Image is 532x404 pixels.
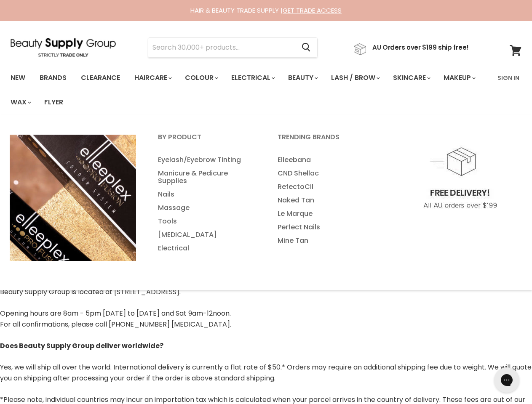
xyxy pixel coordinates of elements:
[267,153,385,167] a: Elleebana
[225,69,280,87] a: Electrical
[38,93,70,111] a: Flyer
[325,69,385,87] a: Lash / Brow
[147,130,265,151] a: By Product
[148,37,318,58] form: Product
[75,69,126,87] a: Clearance
[267,194,385,207] a: Naked Tan
[147,153,265,255] ul: Main menu
[267,153,385,247] ul: Main menu
[387,69,436,87] a: Skincare
[490,364,524,396] iframe: Gorgias live chat messenger
[147,167,265,188] a: Manicure & Pedicure Supplies
[179,69,223,87] a: Colour
[147,188,265,201] a: Nails
[4,66,492,114] ul: Main menu
[267,221,385,234] a: Perfect Nails
[147,215,265,228] a: Tools
[147,242,265,255] a: Electrical
[283,6,342,15] a: GET TRADE ACCESS
[4,69,32,87] a: New
[147,228,265,242] a: [MEDICAL_DATA]
[267,180,385,194] a: RefectoCil
[267,234,385,247] a: Mine Tan
[4,93,36,111] a: Wax
[147,201,265,215] a: Massage
[33,69,73,87] a: Brands
[295,38,317,57] button: Search
[437,69,481,87] a: Makeup
[147,153,265,167] a: Eyelash/Eyebrow Tinting
[282,69,323,87] a: Beauty
[148,38,295,57] input: Search
[267,167,385,180] a: CND Shellac
[267,207,385,221] a: Le Marque
[128,69,177,87] a: Haircare
[492,69,524,87] a: Sign In
[267,130,385,151] a: Trending Brands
